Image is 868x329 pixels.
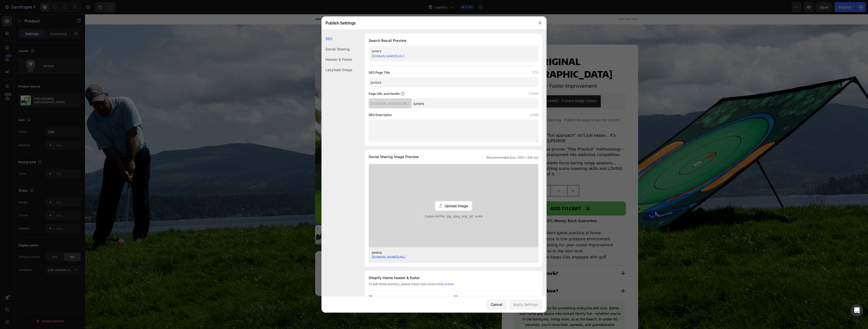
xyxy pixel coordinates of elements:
input: quantity [465,171,482,182]
span: Upload Image [445,203,468,208]
div: $139.95 [429,101,460,111]
button: Judge.me - Preview Badge (Stars) [431,81,516,93]
p: What's in the box? [430,274,473,280]
p: 100% Money Back Guarantee [429,204,540,210]
div: Cancel [491,302,502,307]
p: How does it work? [430,256,473,262]
a: [DOMAIN_NAME][URL] [372,54,404,58]
label: SEO Page Title [369,70,390,75]
h2: THE ORIGINAL [GEOGRAPHIC_DATA] [429,41,541,67]
h1: Search Result Preview [369,38,538,44]
img: Judgeme.png [435,84,441,90]
div: Publish Settings [321,16,533,29]
button: decrement [454,171,465,182]
input: Handle [412,98,538,108]
div: [DOMAIN_NAME][URL] [369,98,412,108]
p: Publish the page to see the content. [479,103,535,109]
p: - [PERSON_NAME] [280,272,324,277]
div: Social Sharing [321,44,352,54]
span: Use Shopify theme footer [460,295,502,301]
p: Quantity: [429,174,449,180]
label: Page URL and Handle [369,91,400,96]
div: Header & Footer [321,54,352,65]
label: 7/1000 [528,91,538,96]
input: Title [369,77,538,87]
p: Battle Golf uses proven "Play Practice" methodology - turning skill development into addictive co... [436,132,540,143]
h2: Fun Practice = Faster Improvement [429,68,541,75]
label: SEO Description [369,112,392,117]
div: Lazyload Image [321,65,352,75]
button: Apply Settings [509,300,542,310]
p: Turns out the "fun approach" isn't just easier... It's scientifically SUPERIOR. [436,118,540,129]
span: Supported file: .jpg, .jpeg, .png, .gif, .webp [369,214,538,219]
div: Add to cart [465,190,496,198]
div: SEO [321,34,352,44]
div: To edit those sections, please follow instruction in [369,282,538,291]
button: increment [482,171,494,182]
a: [DOMAIN_NAME][URL] [372,255,405,259]
p: "Awesome to keep our junior golf boys interested in practicing... feels realistic to hitting a go... [257,250,382,267]
label: 7/70 [532,70,538,75]
span: (Recommended size: 1200 x 630 px) [486,155,538,160]
div: Shopify theme header & footer [369,275,538,281]
p: Get it by [463,104,477,108]
button: Add to cart [429,187,541,201]
span: Social Sharing Image Preview [369,154,419,160]
p: Swap the screens for something everyone will love. Battle Golf turns any space into instant famil... [433,291,536,319]
div: Apply Settings [513,302,538,307]
label: 0/160 [530,112,538,117]
span: Use Shopify theme header [375,295,419,301]
div: [DOMAIN_NAME] - Preview Badge (Stars) [445,84,512,89]
div: Open Intercom Messenger [851,304,863,316]
p: While other parents force boring range sessions... Your kid is building score-lowering skills and... [436,146,540,163]
button: Cancel [486,300,507,310]
a: this article [439,282,454,286]
div: juniors [372,250,527,255]
div: juniors [372,49,527,54]
p: ✅ Professional short-game practice at home ✅ Builds confidence in low-pressure environment ✅ All-... [429,216,540,246]
p: Verified Buyer [332,272,359,277]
